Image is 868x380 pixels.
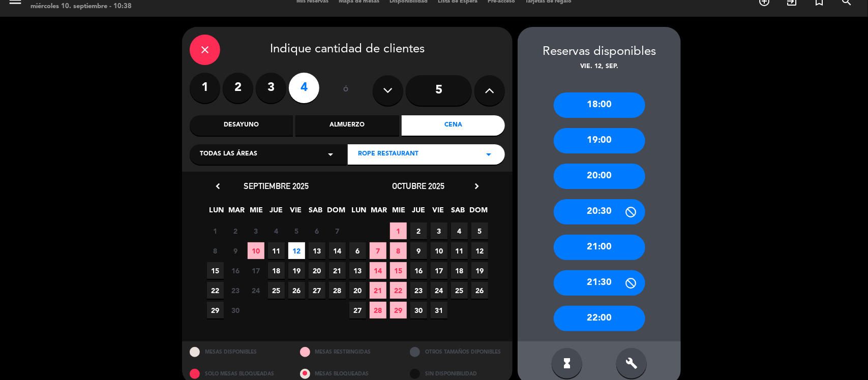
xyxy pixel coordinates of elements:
[327,204,344,221] span: DOM
[451,262,468,279] span: 18
[190,115,293,136] div: Desayuno
[471,242,488,259] span: 12
[207,302,224,319] span: 29
[483,148,495,161] i: arrow_drop_down
[554,92,645,118] div: 18:00
[207,242,224,259] span: 8
[213,181,223,192] i: chevron_left
[370,302,386,319] span: 28
[288,223,305,239] span: 5
[268,242,285,259] span: 11
[199,44,211,56] i: close
[289,73,319,103] label: 4
[625,357,638,369] i: build
[223,73,253,103] label: 2
[431,242,447,259] span: 10
[554,128,645,153] div: 19:00
[351,204,368,221] span: LUN
[248,242,264,259] span: 10
[190,35,505,65] div: Indique cantidad de clientes
[227,262,244,279] span: 16
[268,204,285,221] span: JUE
[402,341,513,363] div: OTROS TAMAÑOS DIPONIBLES
[295,115,399,136] div: Almuerzo
[182,341,292,363] div: MESAS DISPONIBLES
[227,302,244,319] span: 30
[390,262,407,279] span: 15
[370,262,386,279] span: 14
[402,115,505,136] div: Cena
[554,270,645,296] div: 21:30
[329,223,346,239] span: 7
[268,223,285,239] span: 4
[370,282,386,299] span: 21
[410,223,427,239] span: 2
[390,302,407,319] span: 29
[554,164,645,189] div: 20:00
[561,357,573,369] i: hourglass_full
[227,242,244,259] span: 9
[207,262,224,279] span: 15
[309,282,325,299] span: 27
[329,262,346,279] span: 21
[393,181,445,191] span: octubre 2025
[451,242,468,259] span: 11
[288,204,305,221] span: VIE
[451,282,468,299] span: 25
[288,282,305,299] span: 26
[248,282,264,299] span: 24
[228,204,245,221] span: MAR
[324,148,337,161] i: arrow_drop_down
[390,282,407,299] span: 22
[554,199,645,225] div: 20:30
[207,282,224,299] span: 22
[248,204,265,221] span: MIE
[309,223,325,239] span: 6
[349,302,366,319] span: 27
[554,306,645,331] div: 22:00
[207,223,224,239] span: 1
[450,204,467,221] span: SAB
[554,235,645,260] div: 21:00
[288,242,305,259] span: 12
[208,204,225,221] span: LUN
[451,223,468,239] span: 4
[410,204,427,221] span: JUE
[268,282,285,299] span: 25
[190,73,220,103] label: 1
[518,62,681,72] div: vie. 12, sep.
[518,42,681,62] div: Reservas disponibles
[329,282,346,299] span: 28
[431,262,447,279] span: 17
[309,242,325,259] span: 13
[268,262,285,279] span: 18
[309,262,325,279] span: 20
[431,302,447,319] span: 31
[244,181,309,191] span: septiembre 2025
[430,204,447,221] span: VIE
[288,262,305,279] span: 19
[292,341,403,363] div: MESAS RESTRINGIDAS
[308,204,324,221] span: SAB
[31,2,132,12] div: miércoles 10. septiembre - 10:38
[349,262,366,279] span: 13
[471,223,488,239] span: 5
[371,204,387,221] span: MAR
[200,149,257,160] span: Todas las áreas
[471,181,482,192] i: chevron_right
[329,242,346,259] span: 14
[330,73,363,108] div: ó
[248,223,264,239] span: 3
[410,262,427,279] span: 16
[390,223,407,239] span: 1
[227,282,244,299] span: 23
[391,204,407,221] span: MIE
[227,223,244,239] span: 2
[471,282,488,299] span: 26
[390,242,407,259] span: 8
[349,282,366,299] span: 20
[248,262,264,279] span: 17
[471,262,488,279] span: 19
[470,204,487,221] span: DOM
[349,242,366,259] span: 6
